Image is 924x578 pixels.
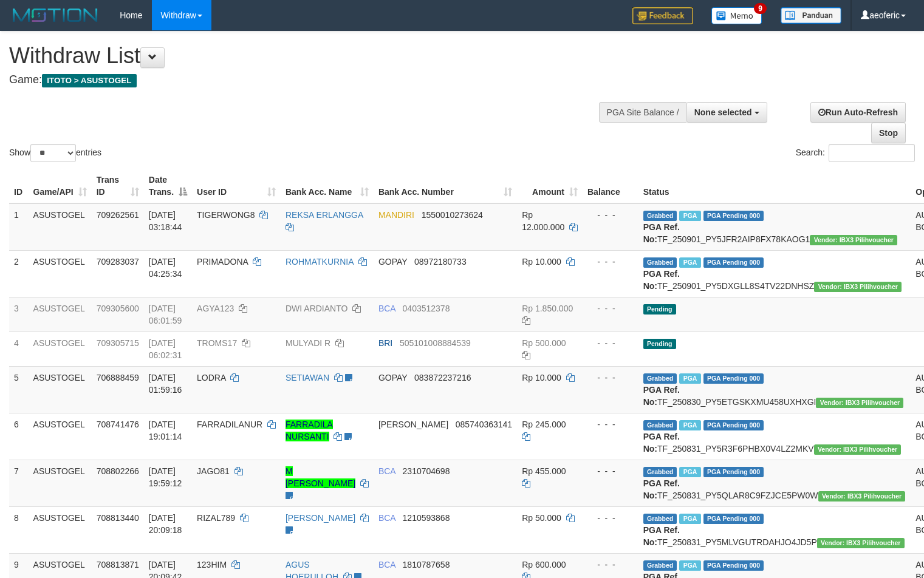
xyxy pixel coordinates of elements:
span: 706888459 [97,373,139,382]
span: Copy 2310704698 to clipboard [403,466,450,476]
span: TROMS17 [197,338,237,348]
span: Rp 10.000 [522,373,561,382]
span: Copy 1810787658 to clipboard [403,560,450,569]
span: [DATE] 06:02:31 [149,338,182,360]
span: 709305715 [97,338,139,348]
select: Showentries [30,144,76,162]
th: Status [638,169,911,203]
span: Vendor URL: https://payment5.1velocity.biz [818,491,906,501]
span: Marked by aeobayu [679,257,700,268]
span: RIZAL789 [197,513,235,523]
td: ASUSTOGEL [29,250,92,297]
div: - - - [587,512,634,524]
span: Rp 50.000 [522,513,561,523]
span: Vendor URL: https://payment5.1velocity.biz [816,398,903,408]
span: Copy 1210593868 to clipboard [403,513,450,523]
span: Grabbed [643,373,677,384]
span: [DATE] 01:59:16 [149,373,182,395]
img: Feedback.jpg [632,7,693,24]
span: Grabbed [643,467,677,477]
div: - - - [587,372,634,384]
td: ASUSTOGEL [29,460,92,506]
label: Show entries [9,144,101,162]
span: AGYA123 [197,304,234,313]
td: 6 [9,413,29,460]
span: TIGERWONG8 [197,210,255,220]
b: PGA Ref. No: [643,222,680,244]
span: Marked by aeotriv [679,514,700,524]
a: FARRADILA NURSANTI [286,420,333,441]
span: Copy 1550010273624 to clipboard [422,210,483,220]
span: BCA [378,304,395,313]
span: 709305600 [97,304,139,313]
b: PGA Ref. No: [643,385,680,407]
span: PRIMADONA [197,257,248,267]
a: [PERSON_NAME] [286,513,355,523]
span: 709262561 [97,210,139,220]
span: Marked by aeotriv [679,467,700,477]
span: Rp 600.000 [522,560,566,569]
span: 9 [754,3,767,14]
td: ASUSTOGEL [29,203,92,251]
td: 1 [9,203,29,251]
span: BCA [378,513,395,523]
td: 5 [9,366,29,413]
span: Grabbed [643,420,677,430]
th: Bank Acc. Number: activate to sort column ascending [374,169,517,203]
span: PGA Pending [703,467,764,477]
b: PGA Ref. No: [643,432,680,454]
th: ID [9,169,29,203]
span: 708813871 [97,560,139,569]
th: User ID: activate to sort column ascending [192,169,281,203]
b: PGA Ref. No: [643,525,680,547]
span: PGA Pending [703,420,764,430]
td: ASUSTOGEL [29,297,92,331]
a: M [PERSON_NAME] [286,466,355,488]
img: panduan.png [781,7,841,24]
span: Vendor URL: https://payment5.1velocity.biz [814,282,902,292]
span: GOPAY [378,373,407,382]
td: ASUSTOGEL [29,506,92,553]
span: Pending [643,339,676,349]
a: MULYADI R [286,338,330,348]
span: LODRA [197,373,225,382]
span: MANDIRI [378,210,414,220]
div: - - - [587,256,634,268]
td: ASUSTOGEL [29,413,92,460]
span: 708741476 [97,420,139,429]
b: PGA Ref. No: [643,269,680,291]
td: TF_250901_PY5DXGLL8S4TV22DNHSZ [638,250,911,297]
a: Stop [871,123,906,143]
span: 708813440 [97,513,139,523]
td: TF_250831_PY5R3F6PHBX0V4LZ2MKV [638,413,911,460]
span: 709283037 [97,257,139,267]
span: [DATE] 19:59:12 [149,466,182,488]
span: [PERSON_NAME] [378,420,448,429]
span: Vendor URL: https://payment5.1velocity.biz [817,538,905,548]
td: 2 [9,250,29,297]
span: Copy 0403512378 to clipboard [403,304,450,313]
span: Rp 455.000 [522,466,566,476]
a: Run Auto-Refresh [810,102,906,123]
span: Vendor URL: https://payment5.1velocity.biz [810,235,897,245]
span: Rp 1.850.000 [522,304,573,313]
span: Copy 505101008884539 to clipboard [400,338,471,348]
span: [DATE] 06:01:59 [149,304,182,325]
span: BCA [378,466,395,476]
div: - - - [587,559,634,571]
a: ROHMATKURNIA [286,257,354,267]
img: MOTION_logo.png [9,6,101,24]
span: Marked by aeotriv [679,560,700,571]
span: BCA [378,560,395,569]
td: TF_250901_PY5JFR2AIP8FX78KAOG1 [638,203,911,251]
b: PGA Ref. No: [643,478,680,500]
td: 4 [9,331,29,366]
span: Vendor URL: https://payment5.1velocity.biz [814,444,902,455]
td: ASUSTOGEL [29,331,92,366]
span: 123HIM [197,560,227,569]
span: JAGO81 [197,466,230,476]
th: Amount: activate to sort column ascending [517,169,583,203]
span: Grabbed [643,211,677,221]
th: Bank Acc. Name: activate to sort column ascending [281,169,374,203]
span: ITOTO > ASUSTOGEL [42,74,137,87]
